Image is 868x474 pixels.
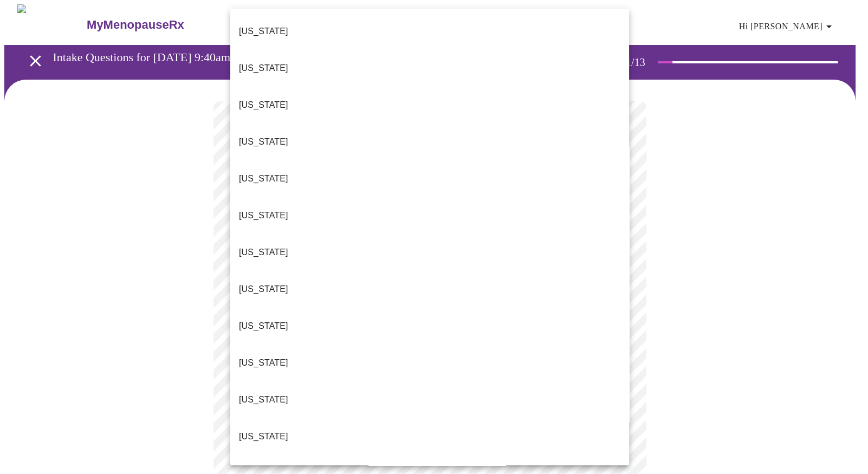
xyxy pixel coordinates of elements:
[239,99,288,112] p: [US_STATE]
[239,356,288,369] p: [US_STATE]
[239,320,288,333] p: [US_STATE]
[239,209,288,222] p: [US_STATE]
[239,172,288,185] p: [US_STATE]
[239,62,288,75] p: [US_STATE]
[239,283,288,296] p: [US_STATE]
[239,135,288,148] p: [US_STATE]
[239,393,288,406] p: [US_STATE]
[239,25,288,38] p: [US_STATE]
[239,246,288,259] p: [US_STATE]
[239,430,288,443] p: [US_STATE]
